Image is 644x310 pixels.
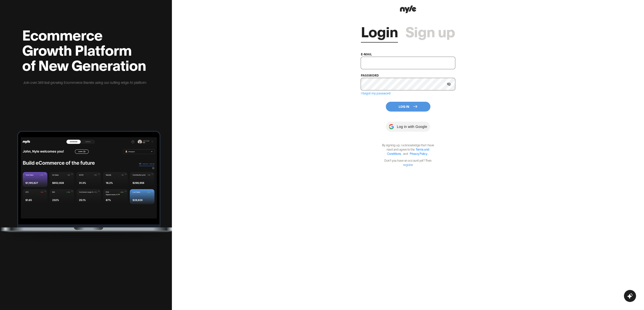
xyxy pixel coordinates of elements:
a: Login [361,23,398,39]
button: Log In [386,102,430,112]
label: e-mail [361,52,372,56]
a: register [403,163,413,166]
p: Don't you have an account yet? Then [379,158,437,167]
h2: Ecommerce Growth Platform of New Generation [22,27,147,72]
span: and [402,152,409,155]
button: Log in with Google [386,122,430,132]
a: I forgot my password [361,91,390,95]
p: Join over 349 fast growing Ecommerce Brands using our cutting edge AI platform [22,80,147,85]
a: Privacy Policy [410,152,427,155]
a: Terms and Conditions [387,147,429,155]
a: Sign up [405,23,455,39]
label: password [361,73,378,77]
p: By signing up, I acknowledge that I have read and agree to the . [379,143,437,156]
